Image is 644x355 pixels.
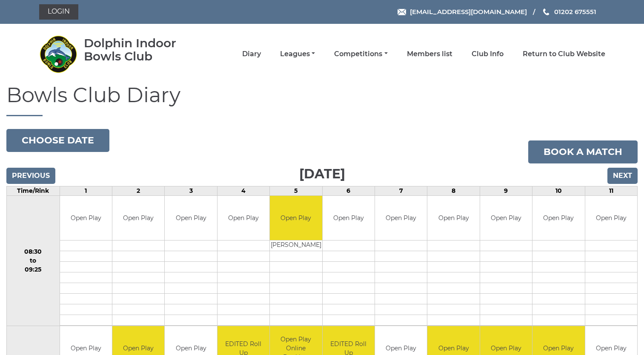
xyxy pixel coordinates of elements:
[39,35,77,73] img: Dolphin Indoor Bowls Club
[472,49,504,59] a: Club Info
[60,196,112,240] td: Open Play
[270,186,322,195] td: 5
[532,196,584,240] td: Open Play
[112,186,164,195] td: 2
[585,196,638,240] td: Open Play
[585,186,638,195] td: 11
[242,49,261,59] a: Diary
[6,129,109,152] button: Choose date
[554,8,596,16] span: 01202 675551
[427,186,480,195] td: 8
[6,84,638,116] h1: Bowls Club Diary
[480,196,532,240] td: Open Play
[84,37,201,63] div: Dolphin Indoor Bowls Club
[607,168,638,184] input: Next
[270,240,322,251] td: [PERSON_NAME]
[165,196,217,240] td: Open Play
[323,196,375,240] td: Open Play
[532,186,585,195] td: 10
[398,7,527,17] a: Email [EMAIL_ADDRESS][DOMAIN_NAME]
[375,196,427,240] td: Open Play
[112,196,164,240] td: Open Play
[280,49,315,59] a: Leagues
[398,9,406,15] img: Email
[7,186,60,195] td: Time/Rink
[334,49,387,59] a: Competitions
[217,186,269,195] td: 4
[410,8,527,16] span: [EMAIL_ADDRESS][DOMAIN_NAME]
[39,4,78,20] a: Login
[375,186,427,195] td: 7
[218,196,269,240] td: Open Play
[543,9,549,15] img: Phone us
[7,195,60,326] td: 08:30 to 09:25
[6,168,55,184] input: Previous
[528,140,638,163] a: Book a match
[270,196,322,240] td: Open Play
[322,186,375,195] td: 6
[165,186,217,195] td: 3
[407,49,452,59] a: Members list
[480,186,532,195] td: 9
[60,186,112,195] td: 1
[427,196,479,240] td: Open Play
[523,49,605,59] a: Return to Club Website
[542,7,596,17] a: Phone us 01202 675551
